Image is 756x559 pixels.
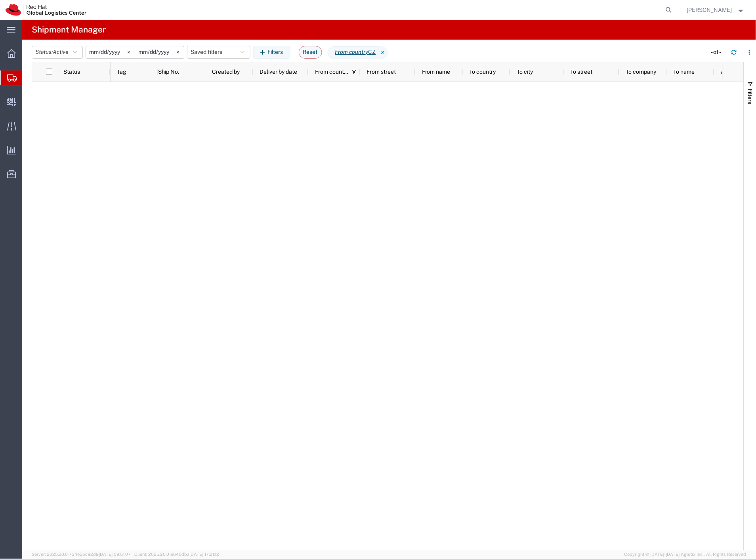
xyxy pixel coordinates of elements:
span: To country [470,69,496,75]
span: Created by [212,69,240,75]
button: Status:Active [32,46,83,59]
span: [DATE] 17:21:12 [189,552,219,557]
input: Not set [135,46,184,58]
h4: Shipment Manager [32,20,106,40]
span: Client: 2025.20.0-e640dba [134,552,219,557]
span: Server: 2025.20.0-734e5bc92d9 [32,552,131,557]
span: To street [571,69,593,75]
span: [DATE] 09:51:07 [99,552,131,557]
span: Filters [747,89,754,104]
span: Deliver by date [260,69,297,75]
span: From country [315,69,348,75]
span: Tag [117,69,126,75]
button: Saved filters [187,46,250,59]
span: From street [367,69,396,75]
span: From name [422,69,451,75]
input: Not set [86,46,135,58]
span: Filip Lizuch [687,6,732,14]
i: From country [335,48,368,56]
span: Ship No. [158,69,179,75]
span: To name [674,69,695,75]
span: Active [53,49,69,55]
span: To company [626,69,657,75]
div: - of - [711,48,725,56]
span: Copyright © [DATE]-[DATE] Agistix Inc., All Rights Reserved [624,551,746,558]
button: Reset [299,46,322,59]
span: Status [63,69,80,75]
span: Assign to [721,69,745,75]
span: To city [517,69,533,75]
button: [PERSON_NAME] [687,5,745,15]
img: logo [6,4,86,16]
span: From country CZ [328,46,379,59]
button: Filters [253,46,290,59]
